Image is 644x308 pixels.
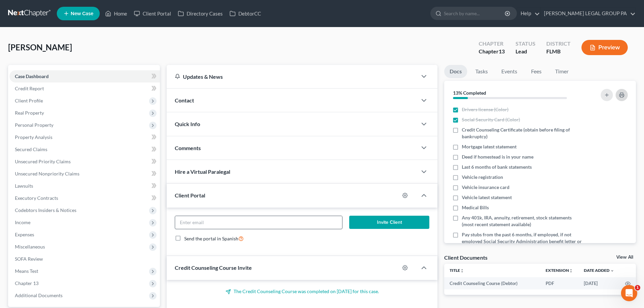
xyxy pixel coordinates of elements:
td: Credit Counseling Course (Debtor) [444,277,540,289]
a: Timer [550,65,574,78]
a: Events [496,65,523,78]
span: Drivers license (Color) [462,106,508,113]
a: [PERSON_NAME] LEGAL GROUP PA [541,7,636,20]
a: SOFA Review [9,253,160,265]
span: Lawsuits [15,183,33,189]
span: Deed if homestead is in your name [462,153,533,160]
td: PDF [540,277,578,289]
div: Chapter [479,48,505,55]
span: Hire a Virtual Paralegal [175,168,230,175]
span: Property Analysis [15,134,52,140]
span: Mortgage latest statement [462,143,517,150]
a: Docs [444,65,467,78]
button: Preview [581,40,628,55]
span: Unsecured Nonpriority Claims [15,171,79,176]
span: Additional Documents [15,292,63,298]
span: Personal Property [15,122,53,128]
div: Status [516,40,535,48]
a: Unsecured Priority Claims [9,156,160,168]
span: Case Dashboard [15,73,49,79]
span: Credit Counseling Course Invite [175,264,252,271]
span: Vehicle registration [462,174,503,181]
span: Contact [175,97,194,103]
span: Executory Contracts [15,195,58,201]
p: The Credit Counseling Course was completed on [DATE] for this case. [175,288,429,295]
span: Pay stubs from the past 6 months, if employed, if not employed Social Security Administration ben... [462,231,582,252]
span: Chapter 13 [15,280,39,286]
div: District [546,40,571,48]
a: Home [102,7,130,20]
span: Real Property [15,110,44,116]
button: Invite Client [349,216,430,229]
span: Vehicle latest statement [462,194,512,201]
a: Fees [525,65,547,78]
span: Miscellaneous [15,244,45,250]
strong: 13% Completed [453,90,486,96]
span: 13 [499,48,505,54]
a: Property Analysis [9,131,160,143]
span: Medical Bills [462,204,489,211]
span: Vehicle insurance card [462,184,509,191]
i: unfold_more [460,269,464,273]
span: Comments [175,145,201,151]
a: Help [517,7,540,20]
span: Expenses [15,232,34,237]
div: Lead [516,48,535,55]
span: Codebtors Insiders & Notices [15,207,76,213]
a: Credit Report [9,82,160,95]
a: Unsecured Nonpriority Claims [9,168,160,180]
a: Directory Cases [174,7,226,20]
i: unfold_more [569,269,573,273]
a: Extensionunfold_more [546,268,573,273]
a: Client Portal [130,7,174,20]
span: Any 401k, IRA, annuity, retirement, stock statements (most recent statement available) [462,214,582,228]
span: Client Portal [175,192,205,198]
div: Updates & News [175,73,409,80]
input: Search by name... [444,7,506,20]
td: [DATE] [578,277,620,289]
span: 1 [635,285,640,290]
span: Credit Counseling Certificate (obtain before filing of bankruptcy) [462,126,582,140]
div: FLMB [546,48,571,55]
a: Secured Claims [9,143,160,156]
a: Date Added expand_more [584,268,614,273]
a: Tasks [470,65,493,78]
span: New Case [71,11,93,16]
div: Client Documents [444,254,487,261]
a: Lawsuits [9,180,160,192]
span: Income [15,219,30,225]
a: Executory Contracts [9,192,160,204]
span: Last 6 months of bank statements [462,164,532,170]
a: DebtorCC [226,7,264,20]
input: Enter email [175,216,342,229]
span: Social Security Card (Color) [462,116,520,123]
span: Client Profile [15,98,43,103]
span: Credit Report [15,86,44,91]
span: Quick Info [175,121,200,127]
iframe: Intercom live chat [621,285,637,301]
span: Send the portal in Spanish [184,236,238,241]
span: SOFA Review [15,256,43,262]
span: Unsecured Priority Claims [15,159,71,164]
div: Chapter [479,40,505,48]
span: [PERSON_NAME] [8,42,72,52]
a: View All [616,255,633,260]
span: Means Test [15,268,38,274]
i: expand_more [610,269,614,273]
span: Secured Claims [15,146,47,152]
a: Case Dashboard [9,70,160,82]
a: Titleunfold_more [450,268,464,273]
